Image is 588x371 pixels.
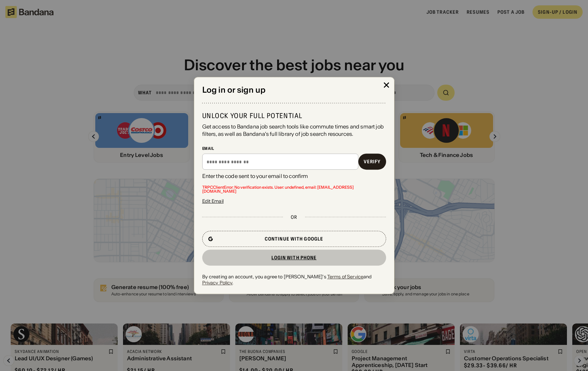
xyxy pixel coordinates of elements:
div: Get access to Bandana job search tools like commute times and smart job filters, as well as Banda... [202,123,386,138]
div: Enter the code sent to your email to confirm [202,172,386,180]
div: Email [202,146,386,151]
a: Privacy Policy [202,280,233,286]
div: Unlock your full potential [202,111,386,120]
div: Login with phone [271,255,317,260]
span: TRPCClientError: No verification exists. User: undefined, email: [EMAIL_ADDRESS][DOMAIN_NAME] [202,185,386,193]
a: Terms of Service [327,274,363,280]
div: Verify [364,159,380,164]
div: or [291,214,297,220]
div: Edit Email [202,199,224,203]
div: By creating an account, you agree to [PERSON_NAME]'s and . [202,274,386,286]
div: Log in or sign up [202,85,386,95]
div: Continue with Google [265,237,323,241]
